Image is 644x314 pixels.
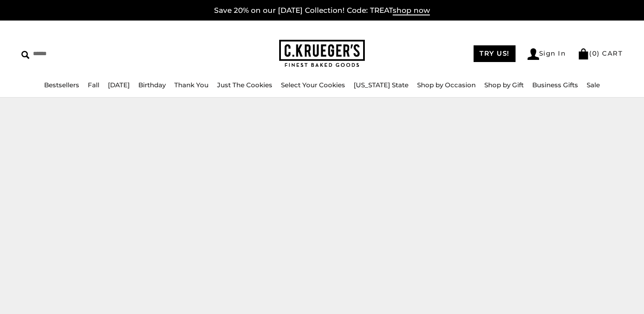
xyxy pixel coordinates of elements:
[279,40,365,68] img: C.KRUEGER'S
[587,81,600,89] a: Sale
[281,81,345,89] a: Select Your Cookies
[21,51,30,59] img: Search
[88,81,99,89] a: Fall
[21,47,164,60] input: Search
[484,81,524,89] a: Shop by Gift
[217,81,272,89] a: Just The Cookies
[138,81,166,89] a: Birthday
[174,81,209,89] a: Thank You
[528,48,539,60] img: Account
[108,81,130,89] a: [DATE]
[214,6,430,15] a: Save 20% on our [DATE] Collection! Code: TREATshop now
[528,48,566,60] a: Sign In
[578,48,589,59] img: Bag
[592,49,597,57] span: 0
[354,81,408,89] a: [US_STATE] State
[393,6,430,15] span: shop now
[44,81,79,89] a: Bestsellers
[532,81,578,89] a: Business Gifts
[417,81,476,89] a: Shop by Occasion
[474,45,516,62] a: TRY US!
[578,49,623,57] a: (0) CART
